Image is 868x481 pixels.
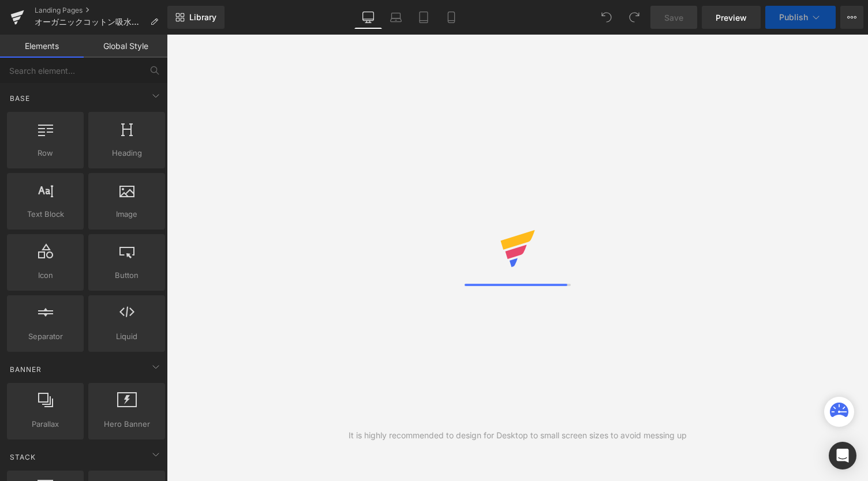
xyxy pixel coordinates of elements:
a: Landing Pages [35,6,167,15]
span: Icon [10,269,80,281]
button: Undo [595,6,618,29]
button: Redo [623,6,646,29]
span: Liquid [92,330,162,343]
span: Publish [779,13,808,22]
button: More [840,6,863,29]
span: Parallax [10,418,80,430]
span: Library [189,12,216,22]
span: Base [9,93,31,104]
span: Hero Banner [92,418,162,430]
span: Banner [9,364,43,375]
span: Heading [92,147,162,159]
a: Global Style [84,35,167,58]
span: Preview [716,12,747,24]
span: Stack [9,452,37,463]
a: Mobile [437,6,465,29]
div: It is highly recommended to design for Desktop to small screen sizes to avoid messing up [349,429,687,442]
span: Row [10,147,80,159]
a: Tablet [410,6,437,29]
span: Image [92,208,162,220]
a: Desktop [354,6,382,29]
a: Preview [702,6,761,29]
div: Open Intercom Messenger [829,442,856,469]
a: Laptop [382,6,410,29]
span: Button [92,269,162,281]
span: Separator [10,330,80,343]
span: オーガニックコットン吸水ショーツ用つけ置き洗剤 KAANE WASHING POWDER [35,17,145,27]
span: Text Block [10,208,80,220]
button: Publish [765,6,836,29]
span: Save [664,12,683,24]
a: New Library [167,6,225,29]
